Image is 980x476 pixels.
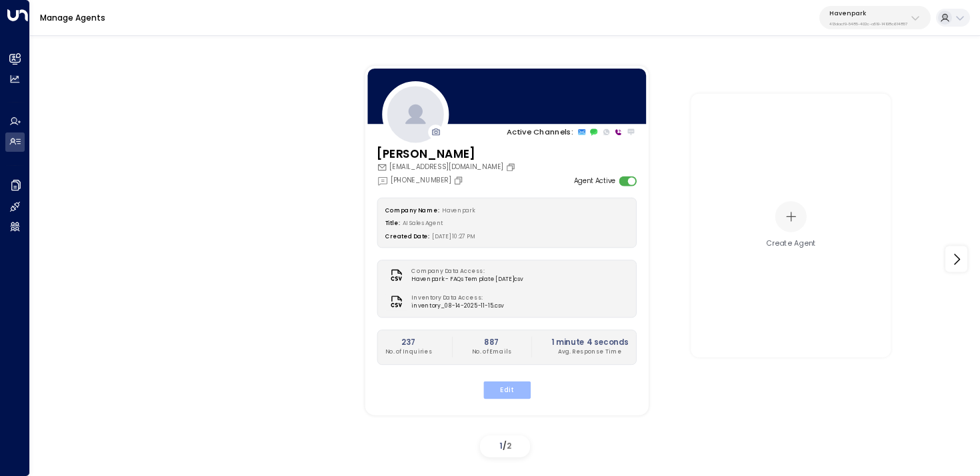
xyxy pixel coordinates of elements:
label: Created Date: [385,233,429,240]
p: Havenpark [829,9,907,17]
a: Manage Agents [40,12,105,23]
span: [DATE] 10:27 PM [432,233,475,240]
div: [PHONE_NUMBER] [377,174,465,186]
div: / [480,435,530,457]
h3: [PERSON_NAME] [377,145,518,162]
p: 413dacf9-5485-402c-a519-14108c614857 [829,21,907,27]
span: Havenpark [442,206,475,214]
label: Company Data Access: [411,267,518,276]
h2: 887 [471,337,511,348]
span: 1 [499,440,503,451]
span: 2 [507,440,511,451]
div: [EMAIL_ADDRESS][DOMAIN_NAME] [377,162,518,172]
button: Copy [505,162,518,172]
span: inventory_08-14-2025-11-15.csv [411,302,503,311]
p: Avg. Response Time [551,348,628,357]
button: Copy [453,175,466,185]
span: Havenpark - FAQs Template [DATE]csv [411,276,523,284]
p: Active Channels: [507,126,573,138]
label: Title: [385,220,399,227]
p: No. of Emails [471,348,511,357]
p: No. of Inquiries [385,348,432,357]
div: Create Agent [766,238,816,249]
span: AI Sales Agent [402,220,443,227]
label: Agent Active [573,176,615,186]
label: Inventory Data Access: [411,294,499,302]
button: Havenpark413dacf9-5485-402c-a519-14108c614857 [819,6,931,29]
h2: 1 minute 4 seconds [551,337,628,348]
label: Company Name: [385,206,439,214]
h2: 237 [385,337,432,348]
button: Edit [483,381,530,399]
